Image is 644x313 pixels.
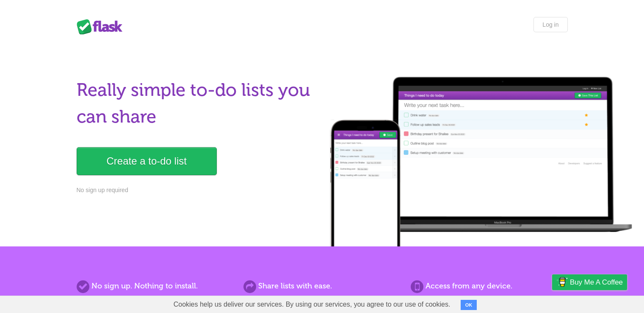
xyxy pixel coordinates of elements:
h2: No sign up. Nothing to install. [77,280,233,292]
h1: Really simple to-do lists you can share [77,77,317,130]
div: Flask Lists [77,19,127,34]
a: Create a to-do list [77,147,217,175]
a: Buy me a coffee [552,274,627,290]
button: OK [461,300,477,310]
h2: Access from any device. [411,280,567,292]
img: Buy me a coffee [556,275,568,289]
a: Log in [533,17,567,32]
p: No sign up required [77,186,317,195]
h2: Share lists with ease. [243,280,400,292]
span: Buy me a coffee [570,275,623,290]
span: Cookies help us deliver our services. By using our services, you agree to our use of cookies. [165,296,459,313]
